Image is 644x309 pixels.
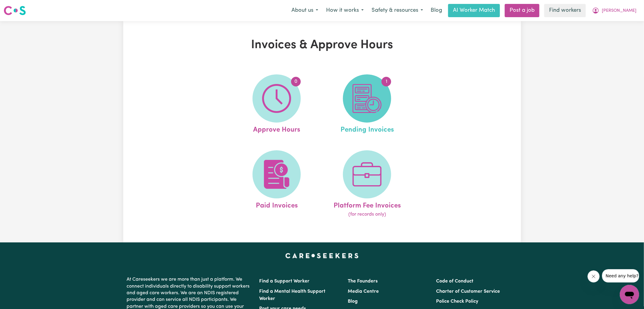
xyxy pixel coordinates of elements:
a: The Founders [348,279,378,284]
span: Pending Invoices [341,123,394,135]
span: Paid Invoices [256,198,298,211]
a: Platform Fee Invoices(for records only) [324,150,410,218]
h1: Invoices & Approve Hours [193,38,451,52]
span: Platform Fee Invoices [334,198,401,211]
img: Careseekers logo [4,5,26,16]
span: 0 [291,77,301,86]
button: Safety & resources [368,4,427,17]
a: Charter of Customer Service [436,289,500,294]
button: How it works [322,4,368,17]
button: About us [287,4,322,17]
span: (for records only) [348,211,386,218]
a: Blog [427,4,446,17]
a: Careseekers home page [285,253,359,258]
span: Approve Hours [253,123,300,135]
a: Approve Hours [233,74,320,135]
a: Find a Support Worker [259,279,310,284]
iframe: Close message [588,270,600,282]
a: Find workers [544,4,586,17]
button: My Account [588,4,640,17]
a: Find a Mental Health Support Worker [259,289,326,301]
a: Careseekers logo [4,4,26,17]
a: Pending Invoices [324,74,410,135]
a: Paid Invoices [233,150,320,218]
a: Police Check Policy [436,299,478,304]
a: Post a job [505,4,539,17]
span: [PERSON_NAME] [602,8,636,14]
iframe: Message from company [602,269,639,282]
span: 1 [382,77,391,86]
a: Code of Conduct [436,279,473,284]
iframe: Button to launch messaging window [620,285,639,304]
a: Media Centre [348,289,379,294]
a: AI Worker Match [448,4,500,17]
a: Blog [348,299,358,304]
